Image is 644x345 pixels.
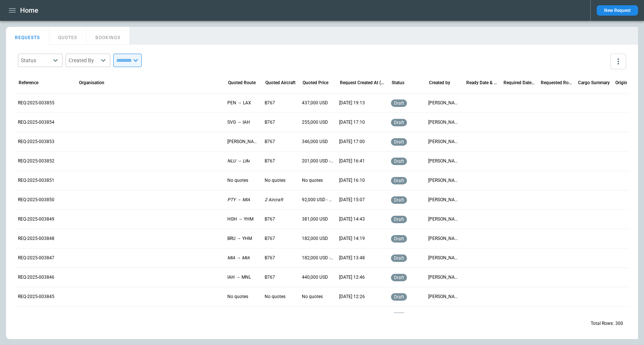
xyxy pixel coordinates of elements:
[302,100,328,106] p: 437,000 USD
[339,119,365,126] p: 17/09/2025 17:10
[303,80,328,85] div: Quoted Price
[227,139,259,145] p: JED → PSM
[302,274,328,281] p: 440,000 USD
[227,216,253,222] p: HGH → YHM
[392,159,405,164] span: draft
[339,100,365,106] p: 17/09/2025 19:13
[428,274,460,281] p: Kenneth Wong
[392,120,405,125] span: draft
[227,158,250,164] p: NLU → LIM
[18,158,54,164] p: REQ-2025-003852
[339,197,365,203] p: 17/09/2025 15:07
[227,197,250,203] p: PTY → MIA
[18,216,54,222] p: REQ-2025-003849
[18,197,54,203] p: REQ-2025-003850
[265,158,275,164] p: B767
[18,100,54,106] p: REQ-2025-003855
[18,255,54,261] p: REQ-2025-003847
[18,294,54,300] p: REQ-2025-003845
[392,294,405,300] span: draft
[227,119,250,126] p: SVG → IAH
[428,139,460,145] p: Kenneth Wong
[302,255,333,261] p: 182,000 USD - 247,000 USD
[20,6,38,15] h1: Home
[428,158,460,164] p: Kenneth Wong
[227,177,248,184] p: No quotes
[227,294,248,300] p: No quotes
[265,197,283,203] p: 2 Aircraft
[392,256,405,261] span: draft
[227,235,252,242] p: BRU → YHM
[6,27,49,45] button: REQUESTS
[428,100,460,106] p: Kenneth Wong
[302,158,333,164] p: 201,000 USD - 241,000 USD
[302,177,323,184] p: No quotes
[265,80,296,85] div: Quoted Aircraft
[339,235,365,242] p: 17/09/2025 14:19
[392,197,405,203] span: draft
[339,177,365,184] p: 17/09/2025 16:10
[227,255,250,261] p: MIA → MIA
[392,80,404,85] div: Status
[18,177,54,184] p: REQ-2025-003851
[339,255,365,261] p: 17/09/2025 13:48
[392,217,405,222] span: draft
[578,80,610,85] div: Cargo Summary
[597,5,638,16] button: New Request
[339,139,365,145] p: 17/09/2025 17:00
[79,80,104,85] div: Organisation
[339,274,365,281] p: 17/09/2025 12:46
[69,57,98,64] div: Created By
[302,139,328,145] p: 346,000 USD
[227,274,251,281] p: IAH → MNL
[615,320,623,327] p: 300
[428,216,460,222] p: Kenneth Wong
[21,57,51,64] div: Status
[19,80,38,85] div: Reference
[615,80,627,85] div: Origin
[340,80,386,85] div: Request Created At (UTC-04:00)
[265,216,275,222] p: B767
[227,100,251,106] p: PEN → LAX
[302,294,323,300] p: No quotes
[392,236,405,241] span: draft
[265,139,275,145] p: B767
[302,216,328,222] p: 381,000 USD
[339,294,365,300] p: 17/09/2025 12:26
[428,177,460,184] p: Kenneth Wong
[18,235,54,242] p: REQ-2025-003848
[302,119,328,126] p: 255,000 USD
[466,80,498,85] div: Ready Date & Time (UTC-04:00)
[86,27,130,45] button: BOOKINGS
[429,80,450,85] div: Created by
[302,235,328,242] p: 182,000 USD
[610,54,626,69] button: more
[265,294,285,300] p: No quotes
[339,158,365,164] p: 17/09/2025 16:41
[428,119,460,126] p: Kenneth Wong
[265,235,275,242] p: B767
[428,294,460,300] p: Kenneth Wong
[591,320,614,327] p: Total Rows:
[265,119,275,126] p: B767
[428,197,460,203] p: Kenneth Wong
[18,139,54,145] p: REQ-2025-003853
[265,177,285,184] p: No quotes
[49,27,86,45] button: QUOTES
[541,80,572,85] div: Requested Route
[265,255,275,261] p: B767
[228,80,256,85] div: Quoted Route
[265,274,275,281] p: B767
[392,139,405,145] span: draft
[428,255,460,261] p: Kenneth Wong
[18,274,54,281] p: REQ-2025-003846
[428,235,460,242] p: Tyler Porteous
[302,197,333,203] p: 92,000 USD - 112,000 USD
[339,216,365,222] p: 17/09/2025 14:43
[503,80,535,85] div: Required Date & Time (UTC-04:00)
[265,100,275,106] p: B767
[392,275,405,280] span: draft
[18,119,54,126] p: REQ-2025-003854
[392,101,405,106] span: draft
[392,178,405,183] span: draft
